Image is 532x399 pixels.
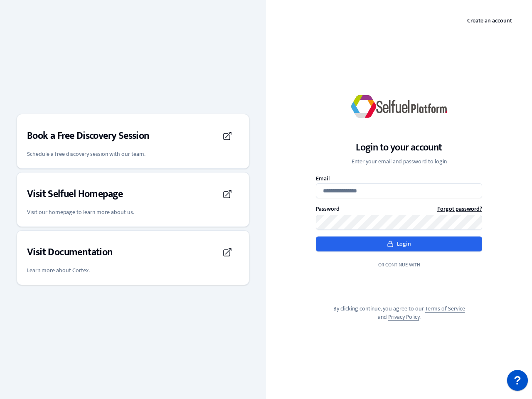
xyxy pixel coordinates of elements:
[312,277,486,296] iframe: Sign in with Google Button
[425,304,465,313] a: Terms of Service
[388,312,419,322] a: Privacy Policy
[352,141,447,154] h1: Login to your account
[437,205,482,213] a: Forgot password?
[27,208,239,217] p: Visit our homepage to learn more about us.
[461,13,519,28] a: Create an account
[27,187,123,201] h3: Visit Selfuel Homepage
[316,305,482,321] p: By clicking continue, you agree to our and .
[316,236,482,251] button: Login
[27,129,150,143] h3: Book a Free Discovery Session
[316,206,340,212] label: Password
[375,261,424,268] span: Or continue with
[27,266,239,275] p: Learn more about Cortex.
[27,246,113,259] h3: Visit Documentation
[316,176,482,182] label: Email
[352,158,447,166] p: Enter your email and password to login
[27,150,239,158] p: Schedule a free discovery session with our team.
[503,366,532,399] iframe: JSD widget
